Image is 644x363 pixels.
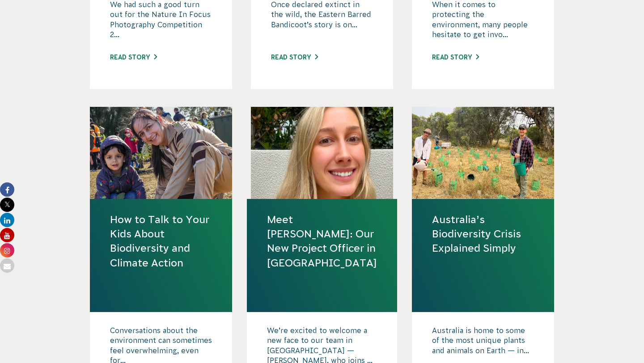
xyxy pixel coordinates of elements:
a: Read story [271,54,318,61]
a: How to Talk to Your Kids About Biodiversity and Climate Action [110,212,212,270]
a: Meet [PERSON_NAME]: Our New Project Officer in [GEOGRAPHIC_DATA] [267,212,377,270]
a: Read story [432,54,479,61]
a: Australia’s Biodiversity Crisis Explained Simply [432,212,534,256]
a: Read story [110,54,157,61]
